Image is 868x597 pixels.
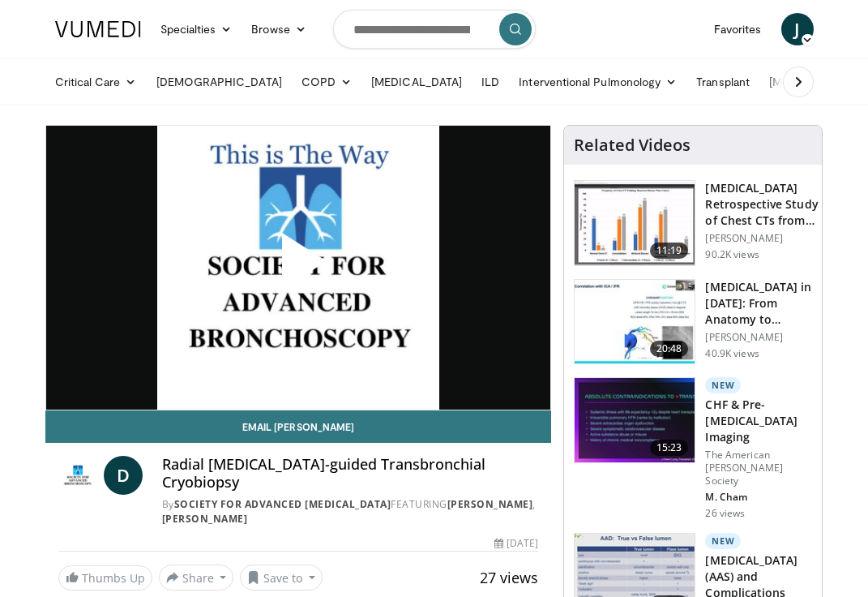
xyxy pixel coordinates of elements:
[46,126,551,410] video-js: Video Player
[159,565,234,591] button: Share
[45,66,147,98] a: Critical Care
[152,188,444,347] button: Play Video
[472,66,509,98] a: ILD
[174,497,391,511] a: Society for Advanced [MEDICAL_DATA]
[494,536,538,551] div: [DATE]
[650,243,689,259] span: 11:19
[705,449,812,487] p: The American [PERSON_NAME] Society
[240,565,323,591] button: Save to
[361,66,472,98] a: [MEDICAL_DATA]
[58,565,152,591] a: Thumbs Up
[705,279,812,328] h3: [MEDICAL_DATA] in [DATE]: From Anatomy to Physiology to Plaque Burden and …
[704,13,772,45] a: Favorites
[705,347,759,360] p: 40.9K views
[104,456,143,495] a: D
[147,66,292,98] a: [DEMOGRAPHIC_DATA]
[705,331,812,344] p: [PERSON_NAME]
[55,21,141,37] img: VuMedi Logo
[333,10,536,49] input: Search topics, interventions
[480,568,538,587] span: 27 views
[509,66,686,98] a: Interventional Pulmonology
[151,13,242,45] a: Specialties
[705,232,824,245] p: [PERSON_NAME]
[447,497,533,511] a: [PERSON_NAME]
[292,66,361,98] a: COPD
[705,397,812,445] h3: CHF & Pre-[MEDICAL_DATA] Imaging
[45,410,552,443] a: Email [PERSON_NAME]
[575,378,695,462] img: 6a143f31-f1e1-4cea-acc1-48239cf5bf88.150x105_q85_crop-smart_upscale.jpg
[575,280,695,364] img: 823da73b-7a00-425d-bb7f-45c8b03b10c3.150x105_q85_crop-smart_upscale.jpg
[242,13,316,45] a: Browse
[162,497,539,526] div: By FEATURING ,
[686,66,759,98] a: Transplant
[705,533,741,549] p: New
[574,377,812,520] a: 15:23 New CHF & Pre-[MEDICAL_DATA] Imaging The American [PERSON_NAME] Society M. Cham 26 views
[575,181,695,265] img: c2eb46a3-50d3-446d-a553-a9f8510c7760.150x105_q85_crop-smart_upscale.jpg
[705,248,759,261] p: 90.2K views
[705,377,741,393] p: New
[574,135,691,155] h4: Related Videos
[58,456,97,495] img: Society for Advanced Bronchoscopy
[705,180,824,229] h3: [MEDICAL_DATA] Retrospective Study of Chest CTs from [GEOGRAPHIC_DATA]: What is the Re…
[574,279,812,365] a: 20:48 [MEDICAL_DATA] in [DATE]: From Anatomy to Physiology to Plaque Burden and … [PERSON_NAME] 4...
[162,456,539,491] h4: Radial [MEDICAL_DATA]-guided Transbronchial Cryobiopsy
[705,507,745,520] p: 26 views
[574,180,812,266] a: 11:19 [MEDICAL_DATA] Retrospective Study of Chest CTs from [GEOGRAPHIC_DATA]: What is the Re… [PE...
[705,491,812,504] p: M. Cham
[650,341,689,357] span: 20:48
[781,13,814,45] a: J
[162,512,248,526] a: [PERSON_NAME]
[650,440,689,456] span: 15:23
